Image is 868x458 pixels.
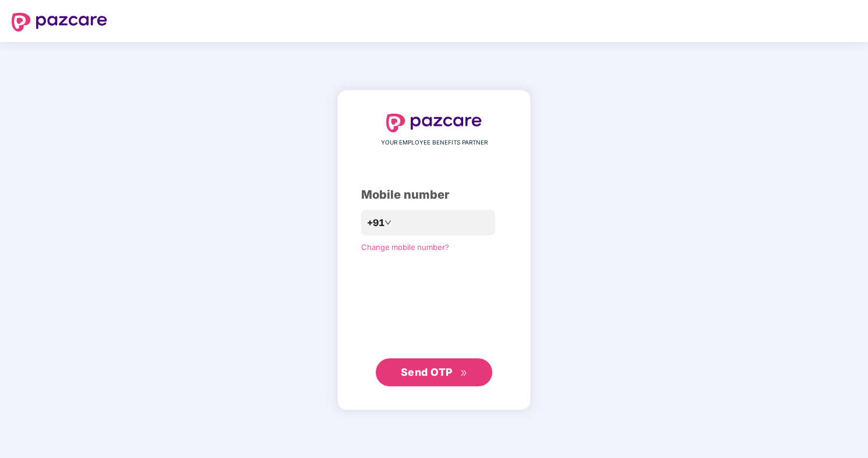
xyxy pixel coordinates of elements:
[401,366,453,378] span: Send OTP
[376,358,492,386] button: Send OTPdouble-right
[384,219,391,226] span: down
[361,242,449,252] a: Change mobile number?
[381,138,488,147] span: YOUR EMPLOYEE BENEFITS PARTNER
[361,186,507,204] div: Mobile number
[460,369,468,377] span: double-right
[12,13,107,31] img: logo
[386,114,482,132] img: logo
[367,216,384,230] span: +91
